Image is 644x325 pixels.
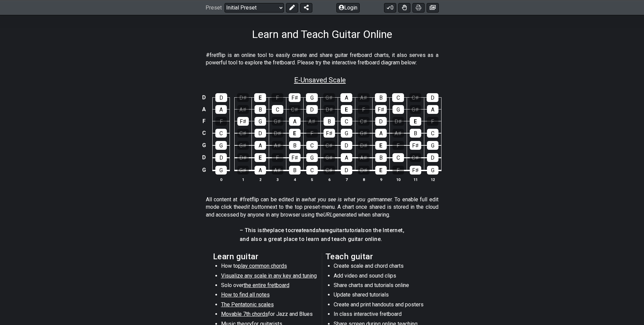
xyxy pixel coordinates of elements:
div: A♯ [358,153,369,162]
div: G [215,141,227,150]
td: G [200,164,208,177]
div: G [427,141,438,150]
button: Edit Preset [286,3,298,12]
div: D [215,93,227,102]
div: D♯ [392,117,404,126]
div: G [306,153,318,162]
li: for Jazz and Blues [221,310,317,320]
button: Create image [427,3,439,12]
div: C [427,129,438,138]
div: G♯ [410,105,421,114]
th: 8 [355,176,372,183]
div: F♯ [410,141,421,150]
div: C [306,141,318,150]
select: Preset [224,3,284,12]
div: C [272,105,283,114]
div: A [375,129,387,138]
div: D [375,117,387,126]
div: A♯ [237,105,249,114]
div: G♯ [324,153,335,162]
div: A [255,166,266,175]
div: A [340,93,352,102]
p: All content at #fretflip can be edited in a manner. To enable full edit mode click the next to th... [206,196,438,219]
div: A [215,105,227,114]
td: D [200,151,208,164]
p: #fretflip is an online tool to easily create and share guitar fretboard charts, it also serves as... [206,52,438,67]
span: the entire fretboard [244,282,289,288]
li: Create scale and chord charts [334,262,430,272]
div: C♯ [324,141,335,150]
div: C [392,93,404,102]
div: D [306,105,318,114]
div: E [375,166,387,175]
div: E [341,105,352,114]
div: G [255,117,266,126]
span: Movable 7th chords [221,311,268,317]
div: F [392,166,404,175]
div: A♯ [272,166,283,175]
div: E [255,153,266,162]
em: what you see is what you get [304,196,375,203]
div: F [272,153,283,162]
li: Add video and sound clips [334,272,430,282]
div: F♯ [289,153,301,162]
div: D [341,166,352,175]
div: F [271,93,283,102]
button: Login [336,3,360,12]
span: Visualize any scale in any key and tuning [221,272,317,279]
em: the [262,227,270,233]
th: 5 [303,176,320,183]
div: C♯ [409,93,421,102]
li: In class interactive fretboard [334,310,430,320]
div: F♯ [375,105,387,114]
div: E [254,93,266,102]
div: A♯ [272,141,283,150]
div: A [255,141,266,150]
li: Solo over [221,282,317,291]
th: 10 [389,176,407,183]
td: A [200,103,208,115]
div: C♯ [324,166,335,175]
div: F♯ [289,93,301,102]
button: 0 [384,3,396,12]
div: D♯ [272,129,283,138]
li: Share charts and tutorials online [334,282,430,291]
div: F♯ [410,166,421,175]
span: E - Unsaved Scale [294,76,346,84]
span: How to find all notes [221,291,270,298]
span: Preset [206,4,222,11]
th: 0 [213,176,230,183]
div: D♯ [324,105,335,114]
span: The Pentatonic scales [221,301,274,308]
div: B [324,117,335,126]
em: edit button [241,204,267,210]
th: 2 [252,176,269,183]
th: 4 [286,176,303,183]
div: A♯ [392,129,404,138]
div: B [375,153,387,162]
em: share [316,227,329,233]
th: 3 [269,176,286,183]
div: D [427,93,438,102]
div: G [306,93,318,102]
th: 12 [424,176,441,183]
div: G [392,105,404,114]
div: B [375,93,387,102]
div: B [410,129,421,138]
div: C♯ [410,153,421,162]
div: D [341,141,352,150]
div: F [306,129,318,138]
h2: Learn guitar [213,253,319,260]
div: G [215,166,227,175]
div: F♯ [324,129,335,138]
th: 7 [338,176,355,183]
div: B [289,166,301,175]
td: D [200,92,208,103]
th: 1 [234,176,252,183]
button: Share Preset [300,3,312,12]
th: 6 [320,176,338,183]
div: F♯ [237,117,249,126]
button: Print [412,3,425,12]
em: URL [323,211,333,218]
div: D [255,129,266,138]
